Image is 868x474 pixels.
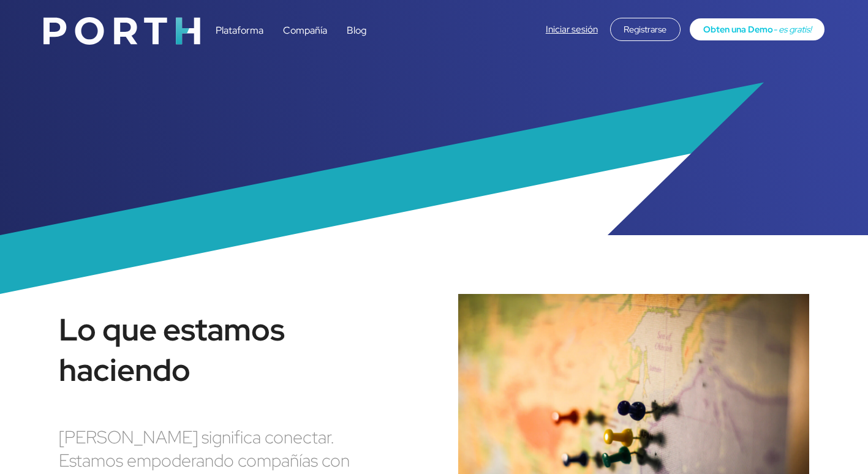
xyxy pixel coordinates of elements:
a: Iniciar sesión [546,23,598,36]
a: Registrarse [610,23,681,36]
div: Registrarse [610,18,681,41]
a: Compañía [283,24,327,37]
span: Obten una Demo [703,23,773,35]
a: Plataforma [216,24,263,37]
a: Obten una Demo- es gratis! [690,18,825,40]
div: [PERSON_NAME] significa conectar. [59,426,410,449]
a: Blog [347,24,366,37]
span: - es gratis! [773,23,812,35]
div: Lo que estamos haciendo [59,309,410,390]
